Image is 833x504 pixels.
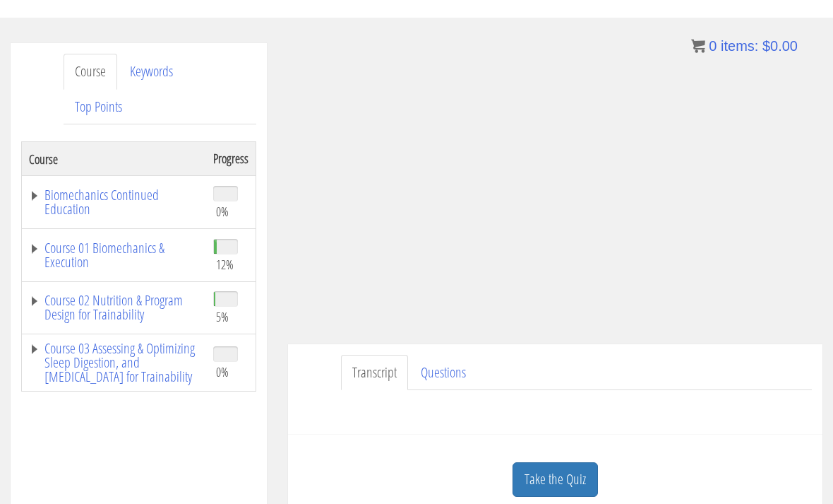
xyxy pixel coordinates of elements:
span: 5% [216,309,229,324]
span: 0% [216,364,229,380]
img: icon11.png [691,39,705,53]
a: Course [64,54,117,90]
a: Transcript [341,355,408,391]
span: 12% [216,257,234,272]
a: Keywords [119,54,184,90]
a: Course 02 Nutrition & Program Design for Trainability [29,293,199,322]
a: Course 03 Assessing & Optimizing Sleep Digestion, and [MEDICAL_DATA] for Trainability [29,341,199,384]
bdi: 0.00 [762,38,798,54]
a: Take the Quiz [513,462,598,497]
span: items: [721,38,758,54]
a: Course 01 Biomechanics & Execution [29,241,199,269]
span: $ [762,38,770,54]
th: Course [22,142,207,176]
span: 0% [216,204,229,219]
a: 0 items: $0.00 [691,38,798,54]
span: 0 [709,38,717,54]
a: Top Points [64,89,133,125]
a: Questions [409,355,477,391]
th: Progress [206,142,256,176]
a: Biomechanics Continued Education [29,188,199,216]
